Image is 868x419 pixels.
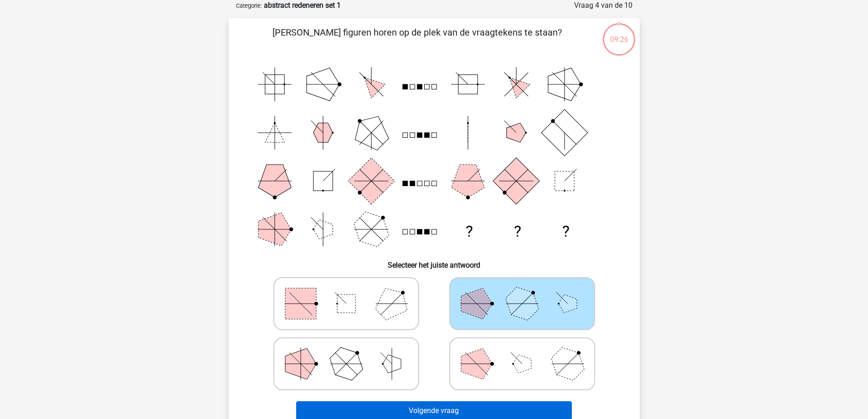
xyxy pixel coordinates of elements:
strong: abstract redeneren set 1 [264,1,341,10]
text: ? [514,222,521,240]
div: 09:26 [602,22,636,45]
text: ? [562,222,570,240]
small: Categorie: [236,2,262,9]
p: [PERSON_NAME] figuren horen op de plek van de vraagtekens te staan? [243,26,591,53]
h6: Selecteer het juiste antwoord [243,253,625,269]
text: ? [465,222,473,240]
